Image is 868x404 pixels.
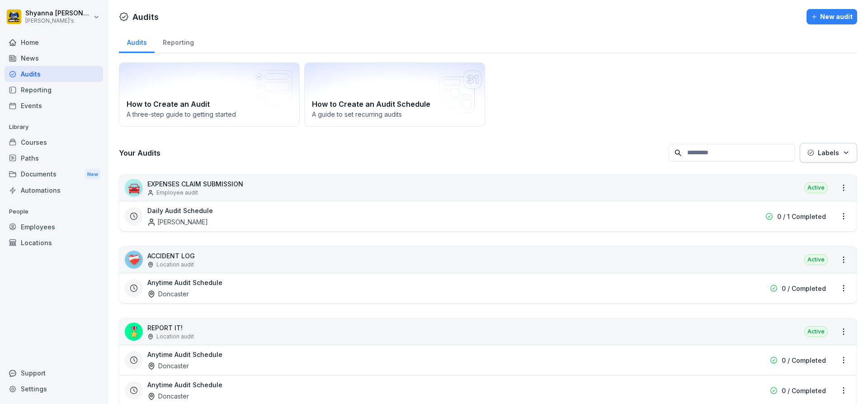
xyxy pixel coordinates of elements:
[304,62,485,127] a: How to Create an Audit ScheduleA guide to set recurring audits
[147,361,189,371] div: Doncaster
[5,235,103,251] a: Locations
[5,381,103,397] a: Settings
[147,380,222,390] h3: Anytime Audit Schedule
[119,62,300,127] a: How to Create an AuditA three-step guide to getting started
[125,323,143,341] div: 🎖️
[5,134,103,150] a: Courses
[777,212,826,221] p: 0 / 1 Completed
[5,120,103,134] p: Library
[119,148,664,158] h3: Your Audits
[807,9,857,24] button: New audit
[5,166,103,183] div: Documents
[125,251,143,269] div: ❤️‍🩹
[804,182,828,193] div: Active
[5,182,103,198] a: Automations
[127,109,292,119] p: A three-step guide to getting started
[804,326,828,337] div: Active
[119,30,155,53] a: Audits
[811,12,853,22] div: New audit
[127,99,292,109] h2: How to Create an Audit
[782,386,826,395] p: 0 / Completed
[818,148,839,157] p: Labels
[147,350,222,359] h3: Anytime Audit Schedule
[312,109,477,119] p: A guide to set recurring audits
[147,206,213,215] h3: Daily Audit Schedule
[5,66,103,82] a: Audits
[156,333,194,341] p: Location audit
[147,179,243,189] p: EXPENSES CLAIM SUBMISSION
[25,10,91,17] p: Shyanna [PERSON_NAME]
[156,189,198,197] p: Employee audit
[5,204,103,219] p: People
[5,365,103,381] div: Support
[147,391,189,401] div: Doncaster
[25,18,91,24] p: [PERSON_NAME]'s
[155,30,202,53] a: Reporting
[132,11,159,23] h1: Audits
[85,169,100,180] div: New
[147,289,189,299] div: Doncaster
[147,323,194,333] p: REPORT IT!
[125,179,143,197] div: 🚘
[312,99,477,109] h2: How to Create an Audit Schedule
[804,254,828,265] div: Active
[147,251,195,261] p: ACCIDENT LOG
[782,356,826,365] p: 0 / Completed
[5,34,103,50] a: Home
[5,219,103,235] a: Employees
[5,150,103,166] a: Paths
[5,50,103,66] a: News
[147,278,222,287] h3: Anytime Audit Schedule
[5,166,103,183] a: DocumentsNew
[782,284,826,293] p: 0 / Completed
[5,82,103,98] a: Reporting
[5,98,103,114] a: Events
[800,143,857,162] button: Labels
[147,217,208,227] div: [PERSON_NAME]
[156,261,194,269] p: Location audit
